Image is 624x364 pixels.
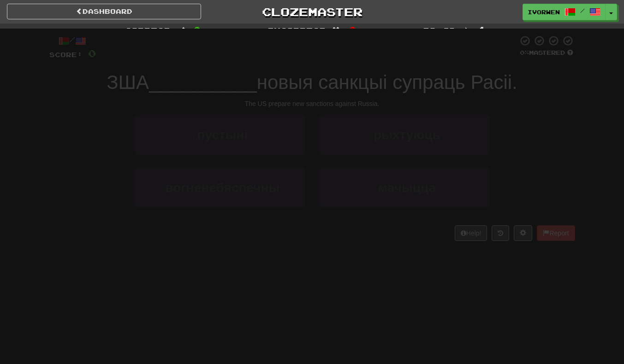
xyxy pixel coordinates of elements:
button: Report [537,225,575,241]
button: Help! [455,225,487,241]
span: : [332,27,342,35]
span: Score: [49,51,83,59]
span: мачыцца [378,181,436,195]
a: Clozemaster [215,4,409,20]
button: 1.пустыні [135,115,305,155]
small: 2 . [368,133,374,141]
span: 1 [478,24,486,35]
button: 2.рыхтуюць [319,115,490,155]
span: 0 % [520,49,529,56]
span: __________ [149,71,257,93]
span: рыхтуюць [374,128,440,142]
span: To go [423,26,455,35]
small: 1 . [192,133,197,141]
span: пустыні [197,128,248,142]
span: 0 [193,24,201,35]
span: 0 [88,47,96,59]
small: 4 . [373,186,378,194]
span: новыя санкцыі супраць Расіі. [257,71,517,93]
span: ivorwen [528,8,560,16]
div: / [49,35,96,47]
small: 3 . [160,186,166,194]
span: 0 [349,24,357,35]
span: : [462,27,472,35]
button: 4.мачыцца [319,168,490,208]
a: ivorwen / [523,4,606,20]
button: 3.вогненебяспечны [135,168,305,208]
span: Correct [125,26,170,35]
span: Incorrect [267,26,326,35]
span: ЗША [107,71,149,93]
div: The US prepare new sanctions against Russia. [49,99,575,108]
span: : [177,27,187,35]
button: Round history (alt+y) [492,225,509,241]
div: Mastered [518,49,575,57]
span: вогненебяспечны [165,181,279,195]
span: / [580,7,585,14]
a: Dashboard [7,4,201,19]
